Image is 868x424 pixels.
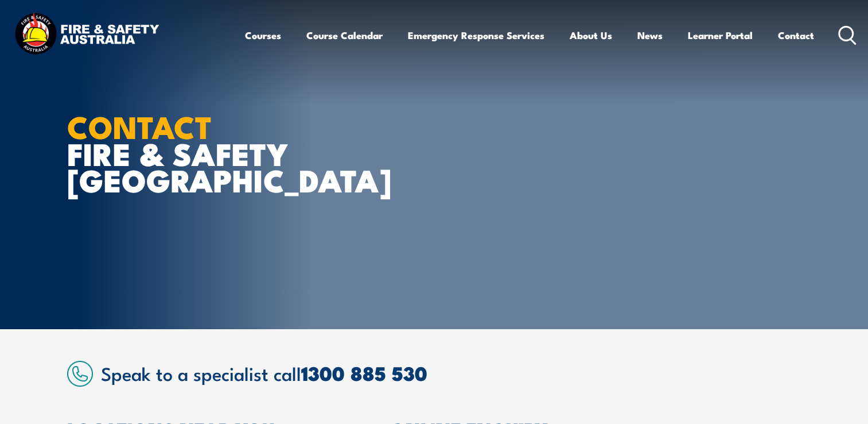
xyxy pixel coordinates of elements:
[67,102,212,149] strong: CONTACT
[245,20,281,51] a: Courses
[637,20,663,51] a: News
[101,363,801,383] h2: Speak to a specialist call
[570,20,612,51] a: About Us
[306,20,383,51] a: Course Calendar
[688,20,753,51] a: Learner Portal
[67,113,351,193] h1: FIRE & SAFETY [GEOGRAPHIC_DATA]
[778,20,814,51] a: Contact
[408,20,544,51] a: Emergency Response Services
[301,357,427,388] a: 1300 885 530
